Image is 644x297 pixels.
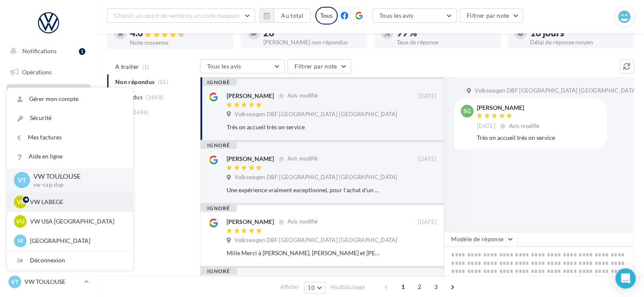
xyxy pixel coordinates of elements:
[200,79,237,86] div: ignoré
[530,39,627,45] div: Délai de réponse moyen
[5,148,92,166] a: Contacts
[22,68,51,76] span: Opérations
[308,284,315,291] span: 10
[475,87,637,95] span: Volkswagen DBF [GEOGRAPHIC_DATA] [GEOGRAPHIC_DATA]
[7,90,133,109] a: Gérer mon compte
[200,142,237,149] div: ignoré
[5,84,92,102] a: Boîte de réception1
[5,63,92,81] a: Opérations
[235,174,397,181] span: Volkswagen DBF [GEOGRAPHIC_DATA] [GEOGRAPHIC_DATA]
[477,105,541,111] div: [PERSON_NAME]
[263,28,360,38] div: 26
[418,218,436,226] span: [DATE]
[7,147,133,166] a: Aide en ligne
[207,63,241,70] span: Tous les avis
[413,280,426,294] span: 2
[7,251,133,270] div: Déconnexion
[396,280,410,294] span: 1
[17,198,24,206] span: VL
[227,218,274,226] div: [PERSON_NAME]
[30,237,123,245] p: [GEOGRAPHIC_DATA]
[379,12,414,19] span: Tous les avis
[5,106,92,124] a: Visibilité en ligne
[315,7,338,25] div: Tous
[418,155,436,163] span: [DATE]
[200,59,284,74] button: Tous les avis
[200,205,237,212] div: ignoré
[372,8,457,23] button: Tous les avis
[280,283,299,291] span: Afficher
[260,8,311,23] button: Au total
[615,268,636,289] div: Open Intercom Messenger
[235,111,397,118] span: Volkswagen DBF [GEOGRAPHIC_DATA] [GEOGRAPHIC_DATA]
[33,172,119,181] p: VW TOULOUSE
[227,155,274,163] div: [PERSON_NAME]
[30,217,123,226] p: VW USA [GEOGRAPHIC_DATA]
[130,28,227,38] div: 4.6
[33,181,119,189] p: vw-cap-dup
[477,123,495,130] span: [DATE]
[16,217,24,226] span: VU
[5,169,92,187] a: Médiathèque
[235,237,397,244] span: Volkswagen DBF [GEOGRAPHIC_DATA] [GEOGRAPHIC_DATA]
[79,48,85,55] div: 1
[11,278,19,286] span: VT
[263,39,360,45] div: [PERSON_NAME] non répondus
[7,128,133,147] a: Mes factures
[22,47,57,54] span: Notifications
[287,59,351,74] button: Filtrer par note
[5,190,92,208] a: Calendrier
[397,39,494,45] div: Taux de réponse
[304,282,325,294] button: 10
[146,94,163,101] span: (2668)
[227,249,382,257] div: Mille Merci à [PERSON_NAME], [PERSON_NAME] et [PERSON_NAME] Superbe équipe de DBF Toulouse Avenue...
[444,232,517,246] button: Modèle de réponse
[114,12,239,19] span: Choisir un point de vente ou un code magasin
[227,186,382,194] div: Une expérience vraiment exceptionnel, pour l'achat d'un véhicule d'occasion, ayant déjà acheté un...
[397,28,494,38] div: 99 %
[418,93,436,100] span: [DATE]
[460,8,523,23] button: Filtrer par note
[5,127,92,145] a: Campagnes
[274,8,311,23] button: Au total
[131,109,149,116] span: (2694)
[530,28,627,38] div: 16 jours
[115,63,139,71] span: A traiter
[18,175,27,185] span: VT
[30,198,123,206] p: VW LABEGE
[24,278,81,286] p: VW TOULOUSE
[429,280,443,294] span: 3
[5,211,92,236] a: PLV et print personnalisable
[7,109,133,128] a: Sécurité
[509,123,540,129] span: Avis modifié
[142,63,149,70] span: (1)
[18,237,23,245] span: M
[200,268,237,275] div: ignoré
[5,239,92,264] a: Campagnes DataOnDemand
[287,155,318,162] span: Avis modifié
[107,8,255,23] button: Choisir un point de vente ou un code magasin
[287,93,318,99] span: Avis modifié
[330,283,365,291] span: résultats/page
[287,218,318,225] span: Avis modifié
[463,107,471,115] span: SG
[477,134,600,142] div: Très on accueil très on service
[5,42,89,60] button: Notifications 1
[130,40,227,46] div: Note moyenne
[7,274,90,290] a: VT VW TOULOUSE
[227,92,274,100] div: [PERSON_NAME]
[227,123,382,131] div: Très on accueil très on service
